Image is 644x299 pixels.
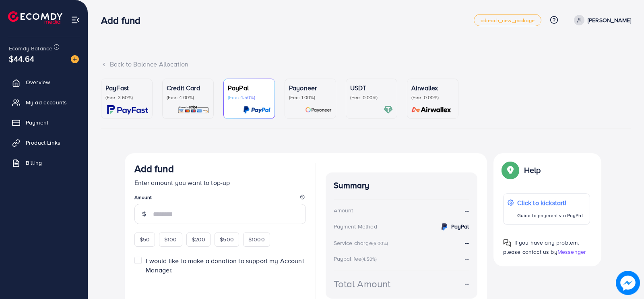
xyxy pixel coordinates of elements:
span: Product Links [26,139,60,147]
p: Payoneer [289,83,332,93]
div: Paypal fee [334,255,380,263]
img: image [71,55,79,63]
span: $100 [164,235,177,243]
legend: Amount [134,194,306,204]
img: card [243,105,270,114]
img: menu [71,15,80,25]
a: Overview [6,74,82,90]
img: image [617,272,640,295]
p: [PERSON_NAME] [588,15,631,25]
img: card [384,105,393,114]
p: Enter amount you want to top-up [134,178,306,187]
img: Popup guide [503,163,518,177]
a: Billing [6,155,82,171]
span: $200 [192,235,206,243]
p: USDT [350,83,393,93]
img: logo [8,11,62,24]
img: card [178,105,209,114]
span: My ad accounts [26,98,67,106]
a: Product Links [6,135,82,151]
small: (4.50%) [361,256,377,262]
div: Amount [334,206,353,214]
span: Overview [26,78,50,86]
strong: -- [465,279,469,288]
span: $1000 [248,235,265,243]
small: (6.00%) [372,240,388,247]
p: Click to kickstart! [517,198,583,208]
a: Payment [6,114,82,131]
p: Credit Card [167,83,209,93]
strong: -- [465,206,469,215]
span: $50 [140,235,150,243]
span: Billing [26,159,42,167]
img: Popup guide [503,239,511,247]
div: Service charge [334,239,390,247]
span: $44.64 [9,53,34,64]
div: Payment Method [334,222,377,230]
span: If you have any problem, please contact us by [503,239,579,256]
p: (Fee: 1.00%) [289,94,332,101]
span: Messenger [557,248,586,256]
span: Ecomdy Balance [9,44,52,52]
p: (Fee: 3.60%) [105,94,148,101]
img: card [409,105,454,114]
span: adreach_new_package [481,18,535,23]
a: adreach_new_package [474,14,541,26]
img: credit [440,222,449,232]
h4: Summary [334,181,469,191]
p: (Fee: 0.00%) [350,94,393,101]
a: [PERSON_NAME] [571,15,631,25]
p: (Fee: 4.00%) [167,94,209,101]
span: I would like to make a donation to support my Account Manager. [146,256,304,274]
p: (Fee: 4.50%) [228,94,270,101]
p: Airwallex [411,83,454,93]
p: (Fee: 0.00%) [411,94,454,101]
div: Back to Balance Allocation [101,60,631,69]
p: PayPal [228,83,270,93]
h3: Add fund [101,15,147,26]
strong: -- [465,238,469,247]
img: card [107,105,148,114]
img: card [305,105,332,114]
strong: PayPal [451,222,469,230]
div: Total Amount [334,277,391,291]
strong: -- [465,254,469,263]
iframe: PayPal [225,284,306,299]
h3: Add fund [134,163,174,174]
p: PayFast [105,83,148,93]
span: Payment [26,118,48,127]
p: Guide to payment via PayPal [517,211,583,220]
p: Help [524,165,541,175]
span: $500 [220,235,234,243]
a: My ad accounts [6,94,82,110]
